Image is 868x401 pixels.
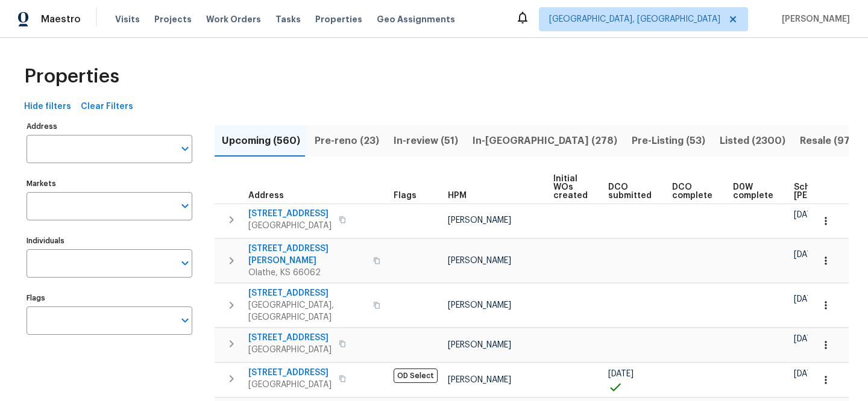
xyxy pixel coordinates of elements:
label: Address [27,123,192,130]
span: Resale (976) [800,132,860,149]
span: Initial WOs created [553,175,588,200]
button: Clear Filters [76,96,138,118]
span: HPM [448,191,467,200]
span: [GEOGRAPHIC_DATA] [248,220,332,232]
span: In-[GEOGRAPHIC_DATA] (278) [473,132,617,149]
span: Projects [154,13,192,25]
span: [GEOGRAPHIC_DATA] [248,344,332,356]
span: [STREET_ADDRESS] [248,208,332,220]
button: Open [177,312,193,329]
span: D0W complete [733,183,773,200]
label: Individuals [27,237,192,244]
span: Work Orders [206,13,261,25]
span: Geo Assignments [377,13,455,25]
span: Maestro [41,13,81,25]
span: [DATE] [608,370,634,378]
span: Pre-reno (23) [315,132,379,149]
button: Open [177,140,193,157]
span: [PERSON_NAME] [448,301,511,309]
span: [GEOGRAPHIC_DATA], [GEOGRAPHIC_DATA] [549,13,720,25]
span: [DATE] [794,370,819,378]
span: Visits [115,13,140,25]
span: OD Select [394,368,438,383]
button: Open [177,255,193,272]
span: DCO complete [672,183,712,200]
button: Hide filters [19,96,76,118]
span: Hide filters [24,99,71,114]
span: Pre-Listing (53) [632,132,705,149]
span: Tasks [275,15,301,23]
span: [GEOGRAPHIC_DATA] [248,379,332,391]
label: Flags [27,294,192,302]
button: Open [177,197,193,214]
span: [DATE] [794,211,819,219]
span: Address [248,191,284,200]
span: [PERSON_NAME] [448,341,511,349]
span: Flags [394,191,417,200]
span: [DATE] [794,335,819,343]
label: Markets [27,180,192,187]
span: Upcoming (560) [222,132,300,149]
span: [DATE] [794,250,819,259]
span: DCO submitted [608,183,652,200]
span: Properties [315,13,362,25]
span: [STREET_ADDRESS][PERSON_NAME] [248,243,366,267]
span: [PERSON_NAME] [448,256,511,265]
span: Olathe, KS 66062 [248,267,366,279]
span: In-review (51) [394,132,458,149]
span: [PERSON_NAME] [448,216,511,225]
span: Scheduled [PERSON_NAME] [794,183,862,200]
span: [STREET_ADDRESS] [248,332,332,344]
span: [DATE] [794,295,819,303]
span: Properties [24,70,119,82]
span: [STREET_ADDRESS] [248,287,366,299]
span: [PERSON_NAME] [777,13,850,25]
span: Clear Filters [81,99,133,114]
span: Listed (2300) [720,132,785,149]
span: [PERSON_NAME] [448,376,511,384]
span: [STREET_ADDRESS] [248,367,332,379]
span: [GEOGRAPHIC_DATA], [GEOGRAPHIC_DATA] [248,299,366,323]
